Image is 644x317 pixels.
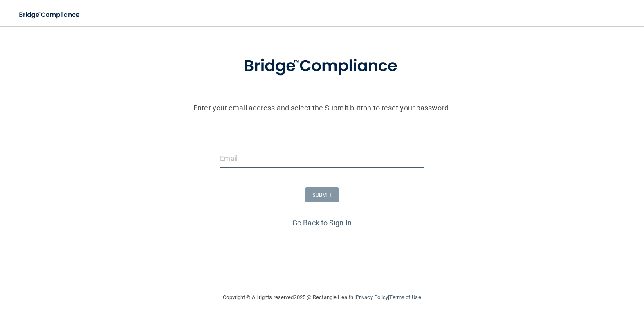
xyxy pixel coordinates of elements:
a: Privacy Policy [356,294,388,300]
a: Terms of Use [389,294,421,300]
img: bridge_compliance_login_screen.278c3ca4.svg [227,45,417,88]
img: bridge_compliance_login_screen.278c3ca4.svg [12,7,88,23]
button: SUBMIT [305,187,339,202]
a: Go Back to Sign In [292,218,352,227]
input: Email [220,149,424,168]
div: Copyright © All rights reserved 2025 @ Rectangle Health | | [173,284,471,310]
